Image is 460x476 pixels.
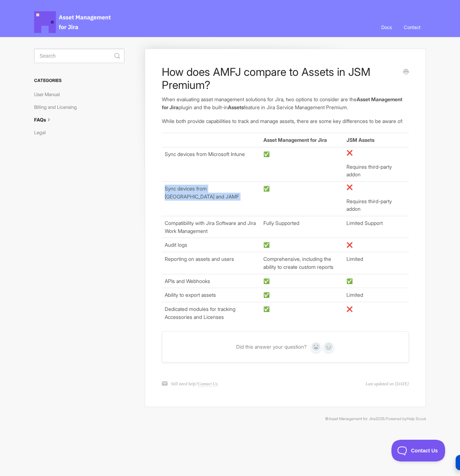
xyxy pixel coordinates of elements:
b: Assets [228,104,244,110]
input: Search [34,49,124,63]
span: Asset Management for Jira Docs [34,11,112,33]
span: Did this answer your question? [236,344,307,350]
td: ❌ [344,302,409,324]
td: Limited [344,252,409,274]
a: Docs [376,17,397,37]
td: ✅ [260,147,344,181]
td: Reporting on assets and users [162,252,260,274]
td: ✅ [344,274,409,288]
td: Dedicated modules for tracking Accessories and Licenses [162,302,260,324]
td: Compatibility with Jira Software and Jira Work Management [162,216,260,238]
td: Limited [344,288,409,302]
td: ✅ [260,181,344,216]
p: Still need help? [171,381,218,387]
b: JSM Assets [346,137,374,143]
a: Help Scout [407,416,426,421]
p: ❌ [346,149,406,157]
iframe: Toggle Customer Support [391,440,445,461]
a: FAQs [34,114,58,126]
td: Comprehensive, including the ability to create custom reports [260,252,344,274]
time: Last updated on [DATE] [366,381,409,387]
a: Contact [398,17,426,37]
td: Fully Supported [260,216,344,238]
td: ✅ [260,288,344,302]
td: Ability to export assets [162,288,260,302]
a: Asset Management for Jira [329,416,375,421]
p: While both provide capabilities to track and manage assets, there are some key differences to be ... [162,117,409,125]
td: ✅ [260,274,344,288]
a: User Manual [34,89,65,100]
span: Powered by [386,416,426,421]
td: ✅ [260,302,344,324]
p: Requires third-party addon [346,163,406,178]
td: Audit logs [162,238,260,252]
p: © 2025. [34,416,426,422]
p: When evaluating asset management solutions for Jira, two options to consider are the plugin and t... [162,95,409,111]
td: APIs and Webhooks [162,274,260,288]
h1: How does AMFJ compare to Assets in JSM Premium? [162,65,398,91]
h3: Categories [34,74,124,87]
td: Sync devices from [GEOGRAPHIC_DATA] and JAMF [162,181,260,216]
td: ✅ [260,238,344,252]
p: Requires third-party addon [346,197,406,213]
a: Billing and Licensing [34,101,82,113]
a: Print this Article [403,68,409,76]
b: Asset Management for Jira [162,96,402,110]
p: ❌ [346,183,406,191]
td: Limited Support [344,216,409,238]
td: Sync devices from Microsoft Intune [162,147,260,181]
b: Asset Management for Jira [263,137,327,143]
a: Legal [34,127,51,138]
a: Contact Us [198,381,218,387]
td: ❌ [344,238,409,252]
